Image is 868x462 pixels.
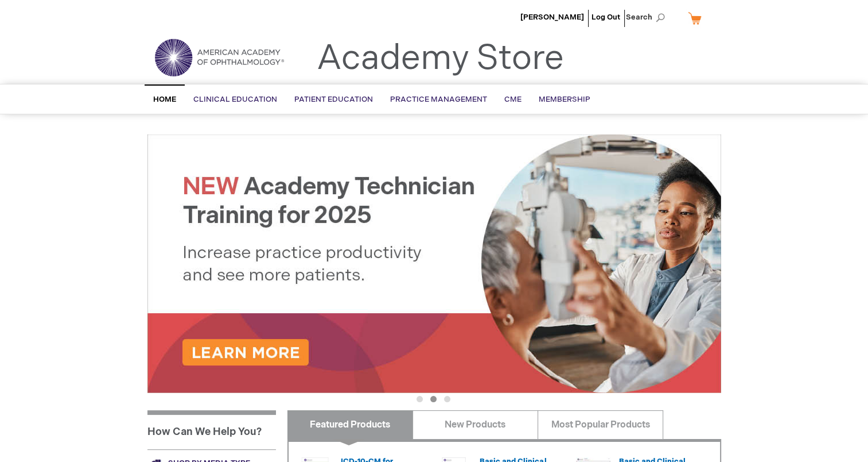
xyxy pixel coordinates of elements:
[444,396,450,402] button: 3 of 3
[591,13,620,22] a: Log Out
[390,95,487,104] span: Practice Management
[520,13,584,22] a: [PERSON_NAME]
[287,410,413,439] a: Featured Products
[417,396,423,402] button: 1 of 3
[539,95,590,104] span: Membership
[317,38,564,79] a: Academy Store
[626,6,670,29] span: Search
[147,410,276,449] h1: How Can We Help You?
[294,95,373,104] span: Patient Education
[504,95,521,104] span: CME
[412,410,538,439] a: New Products
[538,410,663,439] a: Most Popular Products
[430,396,437,402] button: 2 of 3
[193,95,277,104] span: Clinical Education
[153,95,176,104] span: Home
